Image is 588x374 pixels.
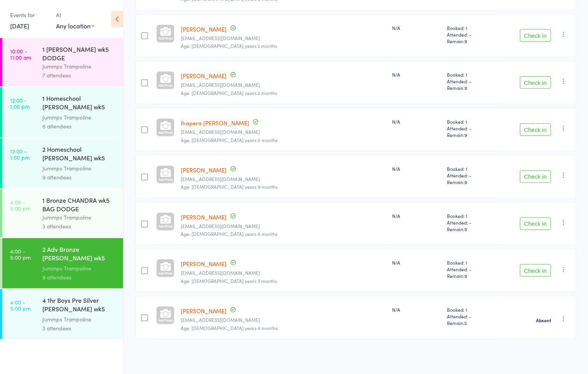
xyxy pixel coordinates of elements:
[42,213,117,222] div: Jummps Trampoline
[181,72,227,80] a: [PERSON_NAME]
[42,222,117,231] div: 3 attendees
[10,199,31,211] time: 4:00 - 5:00 pm
[181,223,386,229] small: a.allwood8@gmail.com
[447,313,495,320] span: Attended: -
[181,176,386,182] small: teenaparahi@hotmail.com
[392,118,441,125] div: N/A
[447,172,495,179] span: Attended: -
[42,62,117,71] div: Jummps Trampoline
[42,324,117,333] div: 3 attendees
[520,123,551,136] button: Check in
[181,230,277,237] span: Age: [DEMOGRAPHIC_DATA] years 6 months
[42,264,117,273] div: Jummps Trampoline
[447,31,495,38] span: Attended: -
[42,196,117,213] div: 1 Bronze CHANDRA wk5 BAG DODGE
[392,71,441,78] div: N/A
[10,248,31,260] time: 4:00 - 5:00 pm
[181,137,277,143] span: Age: [DEMOGRAPHIC_DATA] years 5 months
[181,277,277,284] span: Age: [DEMOGRAPHIC_DATA] years 3 months
[447,165,495,172] span: Booked: 1
[181,166,227,174] a: [PERSON_NAME]
[181,317,386,323] small: jchueh@gmail.com
[392,165,441,172] div: N/A
[447,132,495,138] span: Remain:
[447,212,495,219] span: Booked: 1
[2,189,123,237] a: 4:00 -5:00 pm1 Bronze CHANDRA wk5 BAG DODGEJummps Trampoline3 attendees
[447,118,495,125] span: Booked: 1
[464,272,467,279] span: 9
[181,119,249,127] a: Ihapera [PERSON_NAME]
[2,138,123,188] a: 12:00 -1:00 pm2 Homeschool [PERSON_NAME] wk5 PRO TRACKJummps Trampoline9 attendees
[464,179,467,185] span: 9
[42,245,117,264] div: 2 Adv Bronze [PERSON_NAME] wk5 PRO TRACK
[520,29,551,42] button: Check in
[447,71,495,78] span: Booked: 1
[2,289,123,339] a: 4:00 -5:00 pm4 1hr Boys Pre Silver [PERSON_NAME] wk5 RED BAGJummps Trampoline3 attendees
[42,173,117,182] div: 9 attendees
[10,299,31,311] time: 4:00 - 5:00 pm
[464,320,467,326] span: 5
[464,132,467,138] span: 9
[42,273,117,282] div: 9 attendees
[392,259,441,266] div: N/A
[464,226,467,232] span: 9
[181,307,227,315] a: [PERSON_NAME]
[10,48,31,60] time: 10:00 - 11:00 am
[10,97,30,109] time: 12:00 - 1:00 pm
[2,38,123,86] a: 10:00 -11:00 am1 [PERSON_NAME] wk5 DODGEJummps Trampoline7 attendees
[392,306,441,313] div: N/A
[42,122,117,131] div: 8 attendees
[42,94,117,113] div: 1 Homeschool [PERSON_NAME] wk5 BAG DODGE
[464,84,467,91] span: 9
[56,9,94,21] div: At
[181,129,386,135] small: mushroom22@hotmail.com
[520,264,551,277] button: Check in
[447,259,495,266] span: Booked: 1
[447,38,495,44] span: Remain:
[447,306,495,313] span: Booked: 1
[181,270,386,276] small: kellieanddavid@outlook.com
[181,325,277,331] span: Age: [DEMOGRAPHIC_DATA] years 6 months
[181,213,227,221] a: [PERSON_NAME]
[181,183,277,190] span: Age: [DEMOGRAPHIC_DATA] years 9 months
[56,21,94,30] div: Any location
[181,260,227,268] a: [PERSON_NAME]
[520,218,551,230] button: Check in
[520,76,551,89] button: Check in
[181,90,277,96] span: Age: [DEMOGRAPHIC_DATA] years 2 months
[464,38,467,44] span: 9
[181,35,386,41] small: franciscueva@gmail.com
[10,9,48,21] div: Events for
[42,164,117,173] div: Jummps Trampoline
[181,42,277,49] span: Age: [DEMOGRAPHIC_DATA] years 2 months
[447,125,495,132] span: Attended: -
[447,179,495,185] span: Remain:
[42,296,117,315] div: 4 1hr Boys Pre Silver [PERSON_NAME] wk5 RED BAG
[447,272,495,279] span: Remain:
[42,71,117,80] div: 7 attendees
[10,148,30,160] time: 12:00 - 1:00 pm
[447,78,495,84] span: Attended: -
[447,25,495,31] span: Booked: 1
[42,113,117,122] div: Jummps Trampoline
[181,25,227,33] a: [PERSON_NAME]
[392,25,441,31] div: N/A
[447,226,495,232] span: Remain:
[447,219,495,226] span: Attended: -
[520,170,551,183] button: Check in
[42,145,117,164] div: 2 Homeschool [PERSON_NAME] wk5 PRO TRACK
[181,82,386,88] small: editczvalinga@hotmail.com
[447,320,495,326] span: Remain:
[42,315,117,324] div: Jummps Trampoline
[447,266,495,272] span: Attended: -
[2,238,123,288] a: 4:00 -5:00 pm2 Adv Bronze [PERSON_NAME] wk5 PRO TRACKJummps Trampoline9 attendees
[392,212,441,219] div: N/A
[42,45,117,62] div: 1 [PERSON_NAME] wk5 DODGE
[536,317,551,323] strong: Absent
[2,87,123,137] a: 12:00 -1:00 pm1 Homeschool [PERSON_NAME] wk5 BAG DODGEJummps Trampoline8 attendees
[10,21,29,30] a: [DATE]
[447,84,495,91] span: Remain:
